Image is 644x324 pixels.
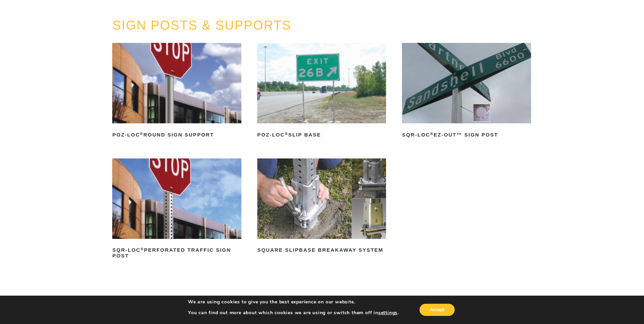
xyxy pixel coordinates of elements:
h2: Square Slipbase Breakaway System [257,245,386,256]
a: POZ-LOC®Round Sign Support [112,43,241,140]
a: SQR-LOC®Perforated Traffic Sign Post [112,158,241,261]
a: Square Slipbase Breakaway System [257,158,386,256]
a: POZ-LOC®Slip Base [257,43,386,140]
sup: ® [430,132,433,136]
p: You can find out more about which cookies we are using or switch them off in . [188,310,399,316]
a: SQR-LOC®EZ-Out™ Sign Post [402,43,531,140]
p: We are using cookies to give you the best experience on our website. [188,299,399,305]
h2: SQR-LOC EZ-Out™ Sign Post [402,129,531,140]
h2: POZ-LOC Slip Base [257,129,386,140]
a: SIGN POSTS & SUPPORTS [112,18,291,32]
h2: SQR-LOC Perforated Traffic Sign Post [112,245,241,261]
h2: POZ-LOC Round Sign Support [112,129,241,140]
button: Accept [420,304,455,316]
button: settings [378,310,398,316]
sup: ® [141,247,144,251]
sup: ® [140,132,143,136]
sup: ® [285,132,288,136]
